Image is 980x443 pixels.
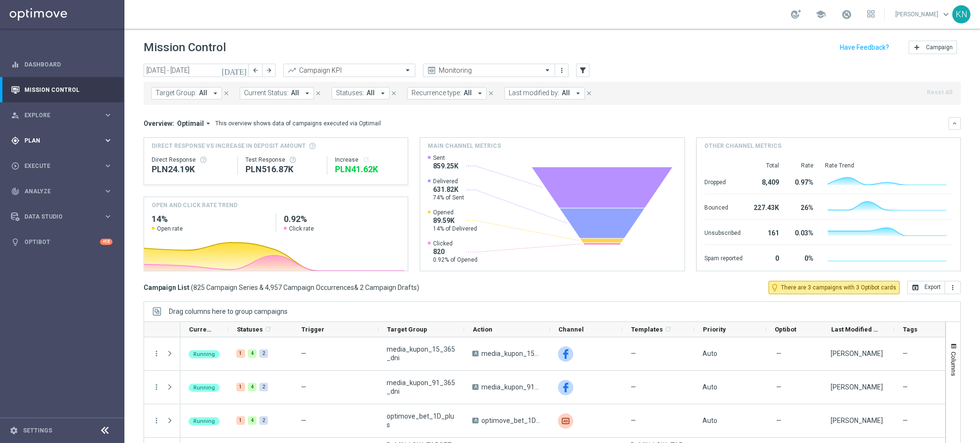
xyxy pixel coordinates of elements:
[11,229,112,255] div: Optibot
[189,349,220,358] colored-tag: Running
[557,65,567,76] button: more_vert
[433,240,478,247] span: Clicked
[586,90,592,97] i: close
[509,89,559,97] span: Last modified by:
[950,352,958,376] span: Columns
[831,383,883,391] div: Patryk Przybolewski
[631,416,636,425] span: —
[354,284,358,291] span: &
[791,174,813,189] div: 0.97%
[387,345,456,362] span: media_kupon_15_365_dni
[237,326,263,333] span: Statuses
[11,187,20,196] i: track_changes
[263,324,272,334] span: Calculate column
[902,349,908,358] span: —
[472,418,479,423] span: A
[11,238,113,246] div: lightbulb Optibot +10
[266,67,272,74] i: arrow_forward
[433,162,458,170] span: 859.25K
[902,416,908,425] span: —
[423,64,555,77] ng-select: Monitoring
[948,117,961,130] button: keyboard_arrow_down
[259,416,268,425] div: 2
[11,61,113,68] div: equalizer Dashboard
[664,325,672,333] i: refresh
[387,326,427,333] span: Target Group
[11,162,103,170] div: Execute
[264,325,272,333] i: refresh
[702,417,717,424] span: Auto
[11,136,20,145] i: gps_fixed
[240,87,314,100] button: Current Status: All arrow_drop_down
[412,89,461,97] span: Recurrence type:
[815,9,826,20] span: school
[152,164,230,175] div: PLN24,189
[558,66,566,74] i: more_vert
[236,416,245,425] div: 1
[390,88,398,99] button: close
[284,213,400,225] h2: 0.92%
[193,351,215,357] span: Running
[152,383,161,391] i: more_vert
[332,87,390,100] button: Statuses: All arrow_drop_down
[24,163,103,169] span: Execute
[433,209,477,216] span: Opened
[768,281,900,294] button: lightbulb_outline There are 3 campaigns with 3 Optibot cards
[704,199,743,214] div: Bounced
[11,137,113,144] button: gps_fixed Plan keyboard_arrow_right
[831,326,878,333] span: Last Modified By
[144,119,174,128] h3: Overview:
[152,349,161,358] i: more_vert
[151,87,222,100] button: Target Group: All arrow_drop_down
[754,250,779,265] div: 0
[222,66,247,75] i: [DATE]
[248,349,256,358] div: 4
[791,199,813,214] div: 26%
[103,212,112,221] i: keyboard_arrow_right
[335,156,401,164] div: Increase
[189,383,220,392] colored-tag: Running
[24,214,103,220] span: Data Studio
[791,250,813,265] div: 0%
[776,349,781,358] span: —
[11,111,113,119] button: person_search Explore keyboard_arrow_right
[704,250,743,265] div: Spam reported
[152,213,268,225] h2: 14%
[245,156,319,164] div: Test Response
[157,225,183,233] span: Open rate
[11,111,20,120] i: person_search
[301,326,324,333] span: Trigger
[558,346,573,362] div: Facebook Custom Audience
[473,326,492,333] span: Action
[476,89,484,98] i: arrow_drop_down
[11,188,113,195] button: track_changes Analyze keyboard_arrow_right
[576,64,590,77] button: filter_alt
[144,337,180,371] div: Press SPACE to select this row.
[11,86,113,94] button: Mission Control
[926,44,953,51] span: Campaign
[144,41,226,55] h1: Mission Control
[189,326,212,333] span: Current Status
[24,77,112,102] a: Mission Control
[704,142,781,150] h4: Other channel metrics
[754,199,779,214] div: 227.43K
[574,89,582,98] i: arrow_drop_down
[283,64,415,77] ng-select: Campaign KPI
[11,162,113,170] div: play_circle_outline Execute keyboard_arrow_right
[103,187,112,196] i: keyboard_arrow_right
[10,426,18,435] i: settings
[472,384,479,390] span: A
[945,281,961,294] button: more_vert
[433,177,464,185] span: Delivered
[579,66,587,75] i: filter_alt
[776,383,781,391] span: —
[289,225,314,233] span: Click rate
[223,90,230,97] i: close
[464,89,472,97] span: All
[11,111,103,120] div: Explore
[301,350,306,357] span: —
[631,349,636,358] span: —
[103,136,112,145] i: keyboard_arrow_right
[428,142,501,150] h4: Main channel metrics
